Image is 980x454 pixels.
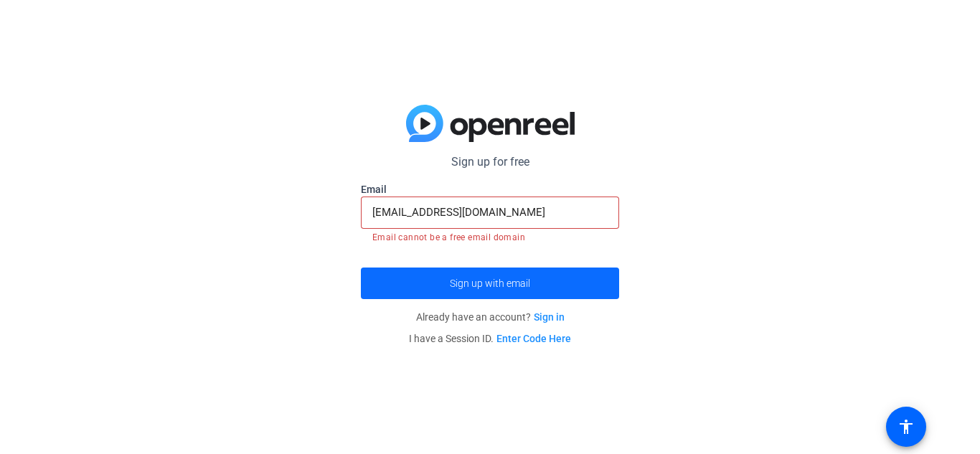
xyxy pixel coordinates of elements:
mat-icon: accessibility [897,418,915,435]
input: Enter Email Address [372,204,608,221]
mat-error: Email cannot be a free email domain [372,229,608,245]
p: Sign up for free [361,153,619,171]
span: Already have an account? [416,311,565,323]
img: blue-gradient.svg [406,105,575,142]
button: Sign up with email [361,268,619,299]
span: I have a Session ID. [409,333,571,344]
a: Sign in [534,311,565,323]
label: Email [361,182,619,197]
a: Enter Code Here [496,333,571,344]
